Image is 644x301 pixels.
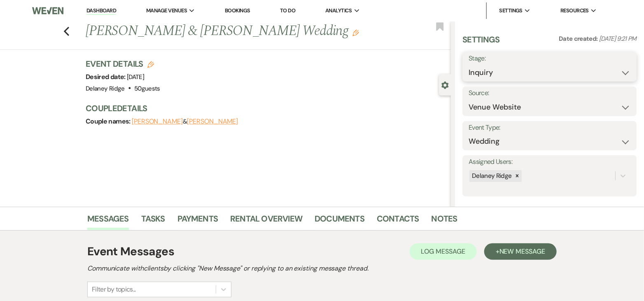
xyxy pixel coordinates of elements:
[441,81,449,89] button: Close lead details
[352,29,359,36] button: Edit
[499,7,523,15] span: Settings
[86,21,374,41] h1: [PERSON_NAME] & [PERSON_NAME] Wedding
[421,247,465,256] span: Log Message
[432,212,457,230] a: Notes
[86,7,116,15] a: Dashboard
[280,7,295,14] a: To Do
[132,118,183,125] button: [PERSON_NAME]
[86,58,160,70] h3: Event Details
[469,170,513,182] div: Delaney Ridge
[315,212,364,230] a: Documents
[146,7,187,15] span: Manage Venues
[499,247,545,256] span: New Message
[86,117,132,126] span: Couple names:
[469,156,630,168] label: Assigned Users:
[127,73,144,81] span: [DATE]
[141,212,165,230] a: Tasks
[187,118,238,125] button: [PERSON_NAME]
[469,53,630,65] label: Stage:
[86,103,443,114] h3: Couple Details
[462,34,500,52] h3: Settings
[230,212,302,230] a: Rental Overview
[87,212,129,230] a: Messages
[32,2,63,19] img: Weven Logo
[225,7,250,14] a: Bookings
[559,35,599,43] span: Date created:
[377,212,419,230] a: Contacts
[134,84,160,93] span: 50 guests
[599,35,637,43] span: [DATE] 9:21 PM
[86,72,127,81] span: Desired date:
[560,7,589,15] span: Resources
[410,243,477,260] button: Log Message
[86,84,125,93] span: Delaney Ridge
[325,7,352,15] span: Analytics
[87,264,557,273] h2: Communicate with clients by clicking "New Message" or replying to an existing message thread.
[132,117,238,126] span: &
[484,243,557,260] button: +New Message
[92,285,136,294] div: Filter by topics...
[87,243,174,260] h1: Event Messages
[177,212,218,230] a: Payments
[469,122,630,134] label: Event Type:
[469,87,630,99] label: Source:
